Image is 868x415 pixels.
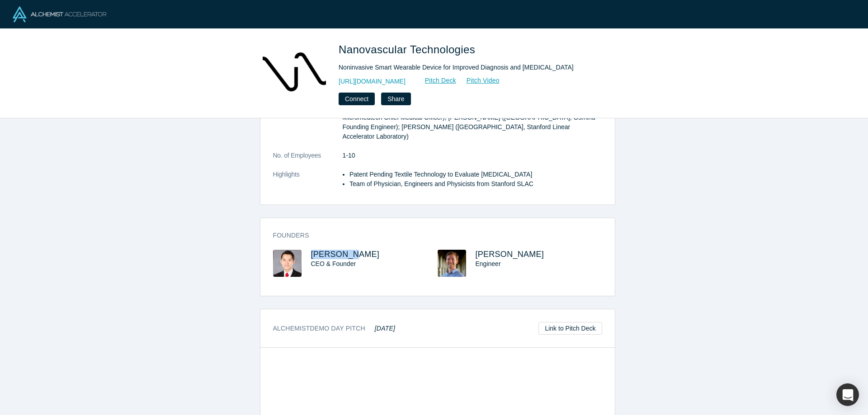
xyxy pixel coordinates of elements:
[343,103,602,141] p: [PERSON_NAME] (MD, PhD, Venus Medtech Director of Business Development, Micromedtech Chief Medica...
[381,93,410,105] button: Share
[339,93,375,105] button: Connect
[273,103,343,151] dt: Team Description
[263,42,326,105] img: Nanovascular Technologies's Logo
[273,250,302,277] img: Ethan Yang's Profile Image
[476,250,544,259] a: [PERSON_NAME]
[457,75,500,86] a: Pitch Video
[273,151,343,170] dt: No. of Employees
[339,63,592,72] div: Noninvasive Smart Wearable Device for Improved Diagnosis and [MEDICAL_DATA]
[339,77,406,86] a: [URL][DOMAIN_NAME]
[349,170,602,179] li: Patent Pending Textile Technology to Evaluate [MEDICAL_DATA]
[311,260,356,267] span: CEO & Founder
[343,151,602,160] dd: 1-10
[311,250,380,259] a: [PERSON_NAME]
[339,43,478,56] span: Nanovascular Technologies
[273,170,343,198] dt: Highlights
[13,6,106,22] img: Alchemist Logo
[273,324,396,333] h3: Alchemist Demo Day Pitch
[538,322,602,335] a: Link to Pitch Deck
[438,250,466,277] img: Sam Kennedy's Profile Image
[476,260,501,267] span: Engineer
[415,75,457,86] a: Pitch Deck
[375,325,395,332] em: [DATE]
[349,179,602,189] li: Team of Physician, Engineers and Physicists from Stanford SLAC
[273,231,590,240] h3: Founders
